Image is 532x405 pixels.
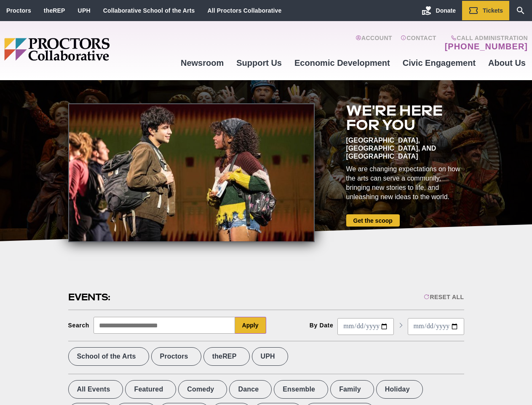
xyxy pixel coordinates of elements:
label: Ensemble [274,380,328,399]
a: Support Us [230,51,288,74]
label: Comedy [178,380,227,399]
div: [GEOGRAPHIC_DATA], [GEOGRAPHIC_DATA], and [GEOGRAPHIC_DATA] [346,136,464,160]
a: All Proctors Collaborative [207,7,281,14]
label: Proctors [151,347,201,366]
a: Proctors [6,7,31,14]
a: Newsroom [174,51,230,74]
a: Economic Development [288,51,396,74]
a: Donate [415,1,462,20]
div: By Date [310,322,334,329]
label: All Events [68,380,123,399]
label: School of the Arts [68,347,149,366]
a: Search [509,1,532,20]
img: Proctors logo [4,38,174,61]
a: Civic Engagement [396,51,482,74]
label: UPH [252,347,288,366]
a: Collaborative School of the Arts [103,7,195,14]
a: Tickets [462,1,509,20]
div: Search [68,322,90,329]
a: UPH [78,7,91,14]
a: About Us [482,51,532,74]
label: Dance [229,380,272,399]
div: We are changing expectations on how the arts can serve a community, bringing new stories to life,... [346,165,464,202]
label: theREP [203,347,250,366]
a: Contact [401,35,436,51]
span: Call Administration [442,35,528,41]
label: Holiday [376,380,423,399]
label: Family [330,380,374,399]
h2: Events: [68,291,112,304]
span: Donate [436,7,456,14]
label: Featured [125,380,176,399]
a: theREP [44,7,65,14]
h2: We're here for you [346,103,464,132]
a: Get the scoop [346,214,400,227]
span: Tickets [483,7,503,14]
button: Apply [235,317,266,334]
a: Account [356,35,392,51]
div: Reset All [424,294,464,300]
a: [PHONE_NUMBER] [445,41,528,51]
